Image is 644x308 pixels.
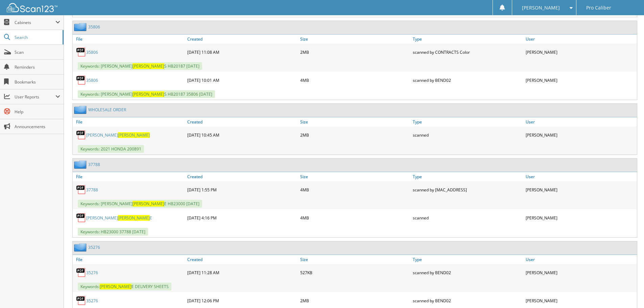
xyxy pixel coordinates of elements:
iframe: Chat Widget [610,276,644,308]
div: [DATE] 11:08 AM [186,45,299,59]
span: Search [15,34,59,40]
div: scanned by CONTRACTS Color [411,45,524,59]
div: scanned [411,211,524,224]
div: [PERSON_NAME] [524,73,637,87]
div: [PERSON_NAME] [524,294,637,307]
div: [DATE] 12:06 PM [186,294,299,307]
img: folder2.png [74,105,88,114]
span: Reminders [15,64,60,70]
div: 4MB [299,211,411,224]
span: Keywords: [PERSON_NAME] S HB20187 [DATE] [78,62,202,70]
a: Type [411,117,524,126]
div: [DATE] 10:01 AM [186,73,299,87]
a: User [524,117,637,126]
span: Help [15,109,60,115]
span: [PERSON_NAME] [118,132,150,138]
div: [DATE] 4:16 PM [186,211,299,224]
a: [PERSON_NAME][PERSON_NAME]E [86,215,152,221]
div: 2MB [299,294,411,307]
a: File [73,172,186,181]
span: Pro Caliber [586,6,611,10]
span: Keywords: [PERSON_NAME] E HB23000 [DATE] [78,200,202,208]
a: Type [411,172,524,181]
img: PDF.png [76,47,86,57]
div: 4MB [299,73,411,87]
a: 35276 [86,270,98,276]
a: User [524,172,637,181]
span: Keywords: HB23000 37788 [DATE] [78,228,148,236]
div: 2MB [299,45,411,59]
span: [PERSON_NAME] [133,91,164,97]
div: 4MB [299,183,411,196]
a: Created [186,117,299,126]
a: Created [186,172,299,181]
span: Keywords: E DELIVERY SHEETS [78,283,171,290]
img: folder2.png [74,243,88,252]
div: [PERSON_NAME] [524,45,637,59]
span: Bookmarks [15,79,60,85]
span: Announcements [15,124,60,129]
img: scan123-logo-white.svg [7,3,57,12]
span: [PERSON_NAME] [133,201,164,207]
a: File [73,34,186,44]
a: WHOLESALE ORDER [88,107,126,113]
img: PDF.png [76,130,86,140]
a: User [524,34,637,44]
img: PDF.png [76,75,86,85]
a: 35806 [86,77,98,83]
div: [PERSON_NAME] [524,211,637,224]
div: [DATE] 11:28 AM [186,266,299,279]
img: PDF.png [76,213,86,223]
span: [PERSON_NAME] [522,6,560,10]
div: scanned [411,128,524,142]
span: Scan [15,49,60,55]
div: scanned by [MAC_ADDRESS] [411,183,524,196]
a: File [73,117,186,126]
a: Size [299,34,411,44]
div: scanned by BEND02 [411,294,524,307]
span: [PERSON_NAME] [133,63,164,69]
div: [PERSON_NAME] [524,128,637,142]
a: Created [186,34,299,44]
a: Size [299,255,411,264]
a: 35276 [86,298,98,304]
a: [PERSON_NAME][PERSON_NAME] [86,132,150,138]
div: [DATE] 10:45 AM [186,128,299,142]
a: 37788 [86,187,98,193]
a: Type [411,34,524,44]
img: PDF.png [76,295,86,306]
div: [DATE] 1:55 PM [186,183,299,196]
a: Created [186,255,299,264]
span: Cabinets [15,20,55,25]
a: Type [411,255,524,264]
span: [PERSON_NAME] [118,215,150,221]
div: 527KB [299,266,411,279]
img: PDF.png [76,267,86,278]
a: 37788 [88,162,100,167]
span: User Reports [15,94,55,100]
div: [PERSON_NAME] [524,266,637,279]
div: scanned by BEND02 [411,266,524,279]
a: 35806 [88,24,100,30]
div: scanned by BEND02 [411,73,524,87]
a: File [73,255,186,264]
span: Keywords: 2021 HONDA 200891 [78,145,144,153]
a: User [524,255,637,264]
img: folder2.png [74,160,88,169]
div: 2MB [299,128,411,142]
span: Keywords: [PERSON_NAME] S HB20187 35806 [DATE] [78,90,215,98]
a: Size [299,172,411,181]
img: folder2.png [74,23,88,31]
a: 35276 [88,244,100,250]
a: Size [299,117,411,126]
span: [PERSON_NAME] [100,284,132,289]
img: PDF.png [76,185,86,195]
div: [PERSON_NAME] [524,183,637,196]
a: 35806 [86,49,98,55]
